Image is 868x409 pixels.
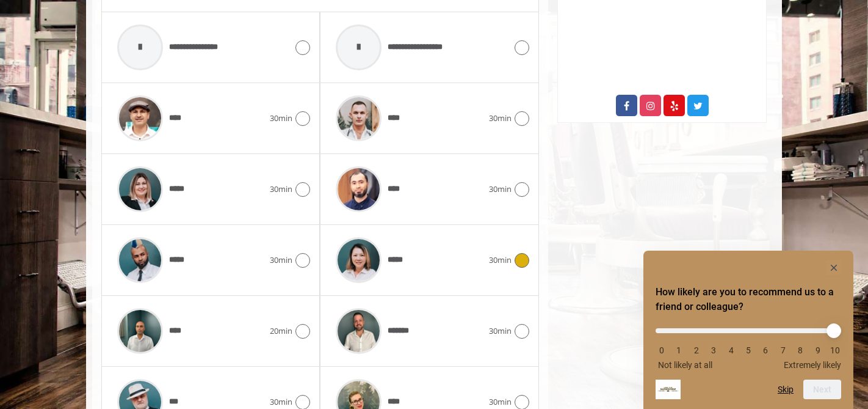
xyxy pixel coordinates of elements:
span: Not likely at all [658,360,712,370]
span: 30min [489,396,512,408]
li: 2 [690,345,703,355]
li: 3 [707,345,720,355]
span: Extremely likely [784,360,841,370]
li: 8 [794,345,806,355]
span: 30min [489,183,512,196]
li: 1 [673,345,685,355]
li: 5 [742,345,754,355]
span: 30min [270,183,292,196]
span: 30min [270,112,292,125]
button: Next question [803,380,841,399]
span: 30min [489,254,512,267]
button: Hide survey [826,260,841,275]
div: How likely are you to recommend us to a friend or colleague? Select an option from 0 to 10, with ... [656,319,841,370]
li: 0 [656,345,668,355]
li: 7 [777,345,789,355]
span: 30min [270,254,292,267]
span: 20min [270,325,292,337]
span: 30min [489,112,512,125]
span: 30min [489,325,512,337]
div: How likely are you to recommend us to a friend or colleague? Select an option from 0 to 10, with ... [656,260,841,399]
li: 10 [829,345,841,355]
li: 6 [759,345,772,355]
span: 30min [270,396,292,408]
button: Skip [778,385,794,394]
li: 9 [812,345,824,355]
h2: How likely are you to recommend us to a friend or colleague? Select an option from 0 to 10, with ... [656,285,841,314]
li: 4 [725,345,737,355]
